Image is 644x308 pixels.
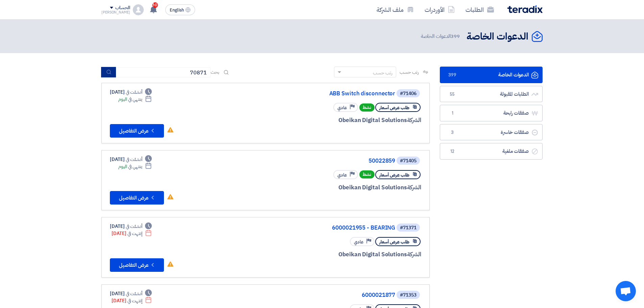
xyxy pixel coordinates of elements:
[421,32,461,40] span: الدعوات الخاصة
[400,69,419,76] span: رتب حسب
[118,96,152,103] div: اليوم
[440,143,543,160] a: صفقات ملغية12
[126,89,142,96] span: أنشئت في
[128,163,142,170] span: ينتهي في
[337,172,347,178] span: عادي
[507,5,543,13] img: Teradix logo
[260,292,395,298] a: 6000021877
[126,223,142,230] span: أنشئت في
[354,239,363,245] span: عادي
[101,10,130,14] div: [PERSON_NAME]
[126,290,142,297] span: أنشئت في
[165,4,195,15] button: English
[448,91,456,98] span: 55
[211,69,219,76] span: بحث
[110,258,164,272] button: عرض التفاصيل
[448,148,456,155] span: 12
[407,183,422,192] span: الشركة
[440,105,543,121] a: صفقات رابحة1
[448,129,456,136] span: 3
[128,96,142,103] span: ينتهي في
[110,89,152,96] div: [DATE]
[115,5,130,11] div: الحساب
[359,103,375,112] span: نشط
[110,223,152,230] div: [DATE]
[359,170,375,179] span: نشط
[379,104,409,111] span: طلب عرض أسعار
[260,91,395,97] a: ABB Switch disconnector
[133,4,144,15] img: profile_test.png
[467,30,528,43] h2: الدعوات الخاصة
[373,69,392,76] div: رتب حسب
[112,297,152,304] div: [DATE]
[110,156,152,163] div: [DATE]
[400,226,416,230] div: #71371
[407,250,422,259] span: الشركة
[448,72,456,78] span: 399
[259,250,421,259] div: Obeikan Digital Solutions
[448,110,456,117] span: 1
[259,116,421,125] div: Obeikan Digital Solutions
[110,290,152,297] div: [DATE]
[400,293,416,298] div: #71353
[126,156,142,163] span: أنشئت في
[379,172,409,178] span: طلب عرض أسعار
[616,281,636,301] div: Open chat
[170,8,184,13] span: English
[127,297,142,304] span: إنتهت في
[152,2,158,8] span: 10
[460,2,499,18] a: الطلبات
[419,2,460,18] a: الأوردرات
[407,116,422,124] span: الشركة
[440,67,543,83] a: الدعوات الخاصة399
[118,163,152,170] div: اليوم
[259,183,421,192] div: Obeikan Digital Solutions
[440,86,543,102] a: الطلبات المقبولة55
[110,124,164,138] button: عرض التفاصيل
[440,124,543,141] a: صفقات خاسرة3
[110,191,164,205] button: عرض التفاصيل
[127,230,142,237] span: إنتهت في
[379,239,409,245] span: طلب عرض أسعار
[400,159,416,163] div: #71405
[112,230,152,237] div: [DATE]
[260,158,395,164] a: 50022859
[400,91,416,96] div: #71406
[451,32,460,40] span: 399
[337,104,347,111] span: عادي
[371,2,419,18] a: ملف الشركة
[116,67,211,77] input: ابحث بعنوان أو رقم الطلب
[260,225,395,231] a: 6000021955 - BEARING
